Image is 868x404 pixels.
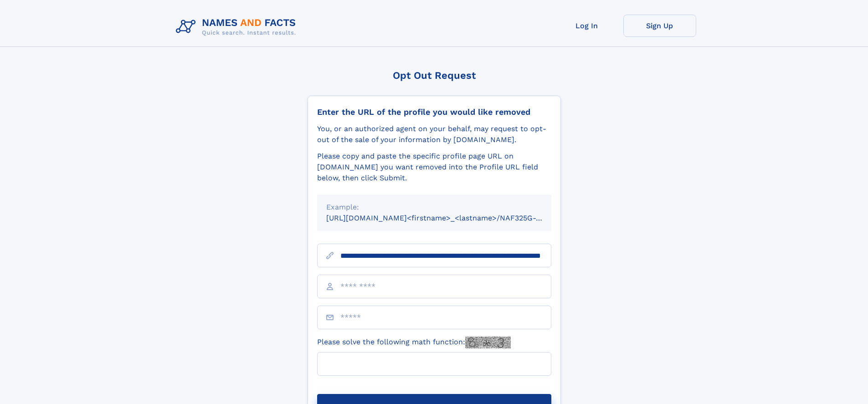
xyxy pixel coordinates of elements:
[550,15,623,37] a: Log In
[317,151,551,184] div: Please copy and paste the specific profile page URL on [DOMAIN_NAME] you want removed into the Pr...
[317,123,551,145] div: You, or an authorized agent on your behalf, may request to opt-out of the sale of your informatio...
[623,15,696,37] a: Sign Up
[172,15,303,39] img: Logo Names and Facts
[317,107,551,117] div: Enter the URL of the profile you would like removed
[326,214,569,222] small: [URL][DOMAIN_NAME]<firstname>_<lastname>/NAF325G-xxxxxxxx
[317,337,511,348] label: Please solve the following math function:
[326,202,542,213] div: Example:
[308,70,561,81] div: Opt Out Request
